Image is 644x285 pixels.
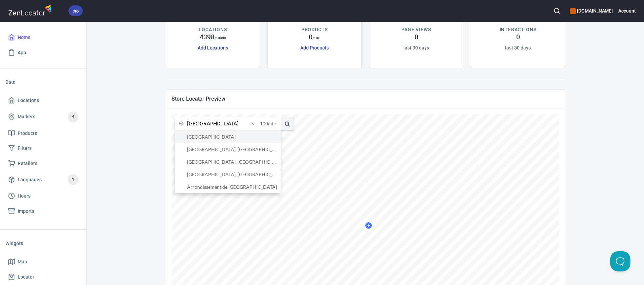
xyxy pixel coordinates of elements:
[18,273,34,281] span: Locator
[18,96,39,105] span: Locations
[570,8,576,14] button: color-CE600E
[5,269,81,285] a: Locator
[18,176,42,184] span: Languages
[505,44,530,52] h6: last 30 days
[175,143,281,156] li: Essonne, Brunoy, France
[309,33,313,41] h4: 0
[175,156,281,168] li: Somme, Piennes-Onvillers, France
[301,26,328,33] p: PRODUCTS
[618,3,636,18] button: Account
[18,48,26,57] span: App
[401,26,431,33] p: PAGE VIEWS
[187,117,249,130] input: search
[610,251,630,271] iframe: Help Scout Beacon - Open
[5,93,81,108] a: Locations
[500,26,537,33] p: INTERACTIONS
[5,74,81,90] li: Data
[172,95,559,102] span: Store Locator Preview
[5,141,81,156] a: Filters
[5,45,81,60] a: App
[18,144,32,152] span: Filters
[68,7,83,15] span: pro
[618,7,636,15] h6: Account
[200,33,215,41] h4: 4398
[68,176,78,184] span: 1
[18,192,31,200] span: Hours
[313,36,320,41] p: / 100
[18,113,35,121] span: Markers
[5,156,81,171] a: Retailers
[18,207,34,216] span: Imports
[300,45,329,50] a: Add Products
[5,171,81,188] a: Languages1
[5,108,81,126] a: Markers4
[175,168,281,181] li: Saint-Sulpice-Les-Champs, France
[198,45,228,50] a: Add Locations
[260,117,273,130] span: 100 mi
[415,33,418,41] h4: 0
[18,258,27,266] span: Map
[403,44,429,52] h6: last 30 days
[549,3,564,18] button: Search
[199,26,227,33] p: LOCATIONS
[18,159,37,168] span: Retailers
[18,129,37,138] span: Products
[172,132,297,237] iframe: To enrich screen reader interactions, please activate Accessibility in Grammarly extension settings
[5,188,81,204] a: Hours
[570,7,613,15] h6: [DOMAIN_NAME]
[570,3,613,18] div: Manage your apps
[5,30,81,45] a: Home
[68,5,83,16] div: pro
[8,3,54,17] img: zenlocator
[5,254,81,269] a: Map
[5,126,81,141] a: Products
[175,181,281,193] li: Arrondissement de Fort-de-France
[18,33,31,42] span: Home
[5,235,81,251] li: Widgets
[516,33,520,41] h4: 0
[5,204,81,219] a: Imports
[215,36,226,41] p: / 10000
[68,113,78,121] span: 4
[175,130,281,143] li: France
